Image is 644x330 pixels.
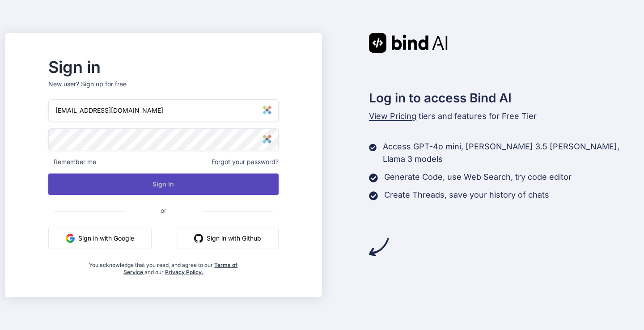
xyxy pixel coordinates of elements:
img: google [66,234,75,243]
p: Create Threads, save your history of chats [384,189,549,201]
span: Forgot your password? [212,157,279,166]
span: Remember me [48,157,96,166]
button: Sign in with Google [48,228,152,249]
img: Bind AI logo [369,33,448,53]
a: Terms of Service [123,262,238,275]
h2: Sign in [48,60,279,74]
p: Generate Code, use Web Search, try code editor [384,171,572,183]
img: Sticky Password [263,106,271,114]
div: Sign up for free [81,80,127,89]
p: tiers and features for Free Tier [369,110,639,123]
input: Login or Email [48,99,279,121]
img: Sticky Password [263,135,271,144]
img: arrow [369,237,389,257]
p: New user? [48,80,279,99]
span: or [125,199,202,221]
img: github [194,234,203,243]
p: Access GPT-4o mini, [PERSON_NAME] 3.5 [PERSON_NAME], Llama 3 models [383,140,639,165]
button: Sign in with Github [177,228,279,249]
a: Privacy Policy. [165,269,203,275]
button: Sign In [48,173,279,195]
h2: Log in to access Bind AI [369,89,639,107]
span: View Pricing [369,111,416,121]
div: You acknowledge that you read, and agree to our and our [87,256,241,276]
